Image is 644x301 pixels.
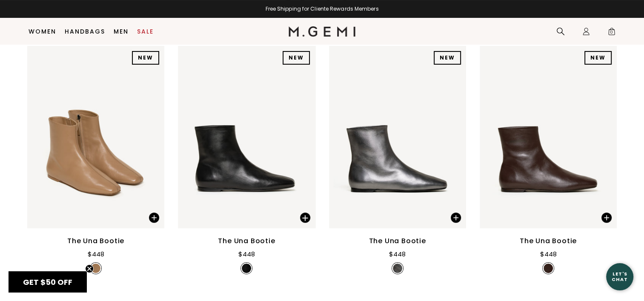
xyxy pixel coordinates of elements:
[520,236,577,246] div: The Una Bootie
[132,51,159,65] div: NEW
[389,249,406,259] div: $448
[329,46,466,277] a: The Una BootieNEWThe Una BootieThe Una Bootie$448
[480,46,617,228] img: The Una Bootie
[65,28,105,35] a: Handbags
[480,46,617,277] a: The Una BootieNEWThe Una BootieThe Una Bootie$448
[584,51,612,65] div: NEW
[238,249,255,259] div: $448
[178,46,315,228] img: The Una Bootie
[369,236,426,246] div: The Una Bootie
[289,26,355,37] img: M.Gemi
[242,264,251,273] img: v_7402721083451_SWATCH_50x.jpg
[164,46,301,228] img: The Una Bootie
[67,236,124,246] div: The Una Bootie
[283,51,310,65] div: NEW
[607,29,616,37] span: 0
[85,264,94,273] button: Close teaser
[218,236,275,246] div: The Una Bootie
[466,46,603,228] img: The Una Bootie
[91,264,100,273] img: v_7402721148987_SWATCH_50x.jpg
[544,264,553,273] img: v_7402721116219_SWATCH_50x.jpg
[137,28,154,35] a: Sale
[315,46,452,228] img: The Una Bootie
[29,28,56,35] a: Women
[178,46,315,277] a: The Una BootieNEWThe Una BootieThe Una Bootie$448
[23,277,72,287] span: GET $50 OFF
[27,46,164,277] a: The Una Bootie$448
[88,249,104,259] div: $448
[393,264,402,273] img: v_7402721181755_SWATCH_50x.jpg
[329,46,466,228] img: The Una Bootie
[114,28,129,35] a: Men
[606,271,633,282] div: Let's Chat
[9,271,87,292] div: GET $50 OFFClose teaser
[540,249,556,259] div: $448
[434,51,461,65] div: NEW
[27,46,164,228] img: The Una Bootie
